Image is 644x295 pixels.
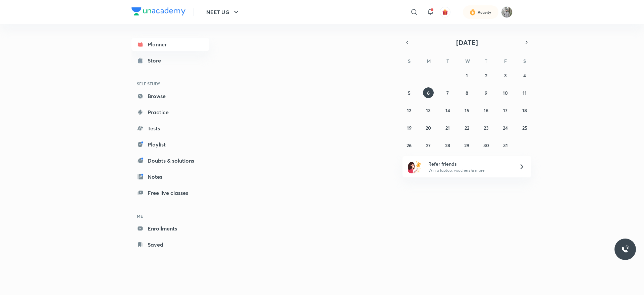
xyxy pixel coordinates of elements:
img: referral [408,160,421,173]
abbr: Saturday [523,58,526,64]
p: Win a laptop, vouchers & more [428,167,511,173]
abbr: October 27, 2025 [426,142,431,149]
abbr: Monday [427,58,431,64]
button: avatar [440,7,450,17]
abbr: October 25, 2025 [522,125,527,131]
a: Playlist [131,138,209,151]
button: October 23, 2025 [481,122,491,133]
h6: SELF STUDY [131,78,209,89]
button: October 28, 2025 [442,140,453,151]
abbr: October 3, 2025 [504,72,507,79]
a: Free live classes [131,186,209,200]
abbr: October 20, 2025 [426,125,431,131]
button: October 27, 2025 [423,140,434,151]
abbr: October 15, 2025 [465,107,469,114]
abbr: October 7, 2025 [446,90,449,96]
h6: ME [131,210,209,222]
a: Browse [131,89,209,103]
abbr: October 8, 2025 [466,90,468,96]
abbr: October 26, 2025 [407,142,412,149]
button: October 9, 2025 [481,87,491,98]
a: Planner [131,38,209,51]
abbr: October 30, 2025 [483,142,489,149]
abbr: October 5, 2025 [408,90,411,96]
a: Saved [131,238,209,251]
abbr: October 12, 2025 [407,107,411,114]
a: Store [131,54,209,67]
button: October 24, 2025 [500,122,511,133]
abbr: October 13, 2025 [426,107,431,114]
abbr: October 11, 2025 [523,90,527,96]
abbr: Tuesday [446,58,449,64]
button: October 21, 2025 [442,122,453,133]
button: October 7, 2025 [442,87,453,98]
a: Tests [131,122,209,135]
h6: Refer friends [428,160,511,167]
abbr: October 9, 2025 [485,90,487,96]
button: October 29, 2025 [462,140,472,151]
button: October 11, 2025 [519,87,530,98]
img: activity [470,8,476,16]
abbr: October 21, 2025 [445,125,450,131]
button: October 18, 2025 [519,105,530,116]
button: October 10, 2025 [500,87,511,98]
button: October 1, 2025 [462,70,472,81]
button: October 22, 2025 [462,122,472,133]
a: Notes [131,170,209,183]
button: October 5, 2025 [404,87,415,98]
img: Koushik Dhenki [501,6,513,18]
abbr: October 24, 2025 [503,125,508,131]
button: October 14, 2025 [442,105,453,116]
abbr: October 23, 2025 [484,125,489,131]
abbr: October 2, 2025 [485,72,487,79]
button: October 20, 2025 [423,122,434,133]
button: October 2, 2025 [481,70,491,81]
abbr: Thursday [485,58,487,64]
button: October 30, 2025 [481,140,491,151]
button: October 15, 2025 [462,105,472,116]
img: avatar [442,9,448,15]
abbr: October 28, 2025 [445,142,450,149]
button: October 31, 2025 [500,140,511,151]
abbr: October 29, 2025 [464,142,469,149]
a: Company Logo [131,7,185,17]
button: October 16, 2025 [481,105,491,116]
button: NEET UG [202,5,244,19]
abbr: October 14, 2025 [445,107,450,114]
button: October 17, 2025 [500,105,511,116]
abbr: Sunday [408,58,411,64]
abbr: October 17, 2025 [503,107,507,114]
abbr: October 10, 2025 [503,90,508,96]
abbr: October 19, 2025 [407,125,412,131]
abbr: October 4, 2025 [523,72,526,79]
a: Practice [131,106,209,119]
button: October 19, 2025 [404,122,415,133]
abbr: October 1, 2025 [466,72,468,79]
button: October 4, 2025 [519,70,530,81]
abbr: October 6, 2025 [427,90,430,96]
button: October 13, 2025 [423,105,434,116]
button: October 25, 2025 [519,122,530,133]
a: Enrollments [131,222,209,235]
abbr: October 16, 2025 [484,107,488,114]
img: ttu [621,245,629,253]
abbr: October 18, 2025 [522,107,527,114]
span: [DATE] [456,38,478,47]
abbr: October 31, 2025 [503,142,508,149]
button: October 3, 2025 [500,70,511,81]
button: October 26, 2025 [404,140,415,151]
abbr: Friday [504,58,507,64]
div: Store [148,56,165,65]
button: [DATE] [412,38,522,47]
button: October 6, 2025 [423,87,434,98]
abbr: Wednesday [465,58,470,64]
button: October 12, 2025 [404,105,415,116]
abbr: October 22, 2025 [465,125,469,131]
button: October 8, 2025 [462,87,472,98]
img: Company Logo [131,7,185,15]
a: Doubts & solutions [131,154,209,167]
